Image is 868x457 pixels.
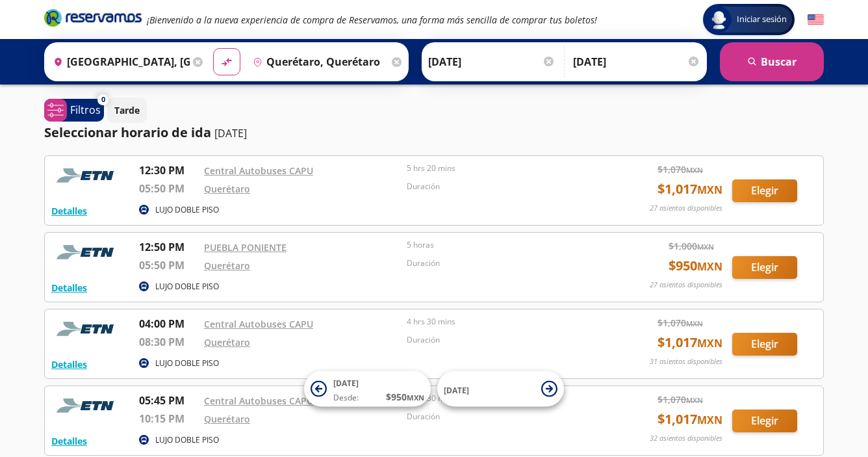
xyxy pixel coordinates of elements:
p: 5 horas [407,239,603,251]
span: $ 1,017 [657,333,722,352]
p: 4 hrs 30 mins [407,316,603,328]
a: Querétaro [204,413,250,425]
a: Central Autobuses CAPU [204,164,313,177]
p: Duración [407,257,603,269]
a: PUEBLA PONIENTE [204,241,287,254]
p: [DATE] [214,125,247,141]
span: [DATE] [444,384,469,395]
span: $ 1,000 [669,239,714,253]
p: LUJO DOBLE PISO [155,434,219,446]
a: Central Autobuses CAPU [204,395,313,407]
img: RESERVAMOS [51,163,123,189]
a: Central Autobuses CAPU [204,318,313,330]
input: Opcional [573,46,700,78]
p: Duración [407,181,603,192]
button: Tarde [107,98,147,123]
p: Tarde [114,103,140,117]
em: ¡Bienvenido a la nueva experiencia de compra de Reservamos, una forma más sencilla de comprar tus... [147,14,597,26]
span: $ 1,017 [657,410,722,429]
input: Buscar Destino [248,46,389,78]
button: Elegir [732,410,797,432]
span: $ 1,017 [657,179,722,199]
small: MXN [407,393,424,402]
span: [DATE] [333,378,359,389]
small: MXN [697,259,722,274]
p: 27 asientos disponibles [650,280,722,291]
small: MXN [697,413,722,427]
p: 31 asientos disponibles [650,356,722,367]
small: MXN [697,336,722,350]
p: 05:50 PM [139,181,198,196]
small: MXN [686,395,703,405]
p: Duración [407,334,603,346]
span: $ 950 [669,256,722,276]
small: MXN [697,242,714,252]
p: 04:00 PM [139,316,198,332]
p: LUJO DOBLE PISO [155,281,219,293]
p: 08:30 PM [139,334,198,350]
button: Detalles [51,204,87,218]
small: MXN [686,319,703,328]
span: $ 1,070 [657,393,703,406]
button: [DATE]Desde:$950MXN [304,371,431,407]
p: 05:45 PM [139,393,198,408]
p: LUJO DOBLE PISO [155,204,219,216]
p: Duración [407,411,603,423]
span: $ 1,070 [657,316,703,330]
p: 12:30 PM [139,163,198,178]
button: Elegir [732,179,797,202]
p: 27 asientos disponibles [650,203,722,214]
button: Detalles [51,358,87,371]
a: Brand Logo [44,8,142,31]
a: Querétaro [204,336,250,348]
a: Querétaro [204,183,250,195]
img: RESERVAMOS [51,393,123,419]
p: 10:15 PM [139,411,198,426]
button: Buscar [720,42,824,81]
span: Desde: [333,392,359,404]
p: Seleccionar horario de ida [44,123,211,142]
p: 5 hrs 20 mins [407,163,603,174]
span: $ 1,070 [657,163,703,176]
button: Detalles [51,281,87,294]
p: Filtros [70,102,101,118]
p: 05:50 PM [139,257,198,273]
span: $ 950 [386,390,424,404]
p: 32 asientos disponibles [650,433,722,444]
button: 0Filtros [44,99,104,122]
img: RESERVAMOS [51,239,123,265]
button: Detalles [51,434,87,448]
button: Elegir [732,333,797,356]
button: English [808,12,824,28]
button: Elegir [732,256,797,279]
i: Brand Logo [44,8,142,27]
p: LUJO DOBLE PISO [155,358,219,369]
input: Elegir Fecha [428,46,555,78]
img: RESERVAMOS [51,316,123,342]
p: 12:50 PM [139,239,198,255]
small: MXN [697,183,722,197]
input: Buscar Origen [48,46,190,78]
button: [DATE] [437,371,564,407]
small: MXN [686,165,703,175]
a: Querétaro [204,259,250,272]
span: 0 [101,94,105,105]
span: Iniciar sesión [732,13,792,26]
